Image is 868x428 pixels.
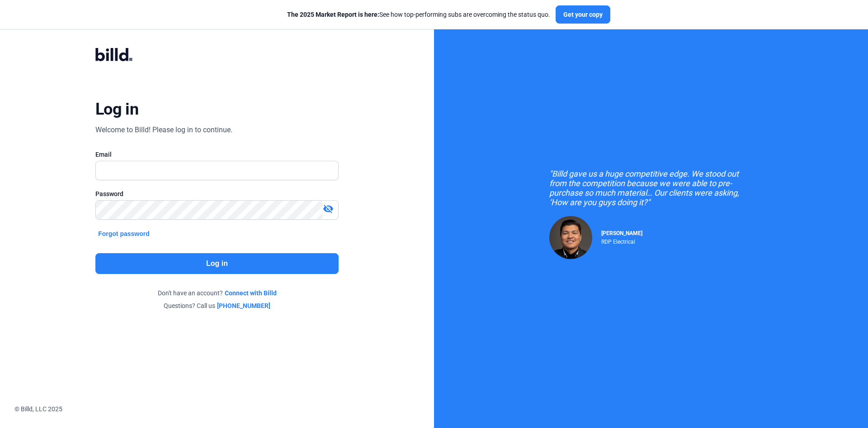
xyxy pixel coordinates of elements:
span: [PERSON_NAME] [601,230,642,236]
img: Raul Pacheco [549,216,592,259]
div: Welcome to Billd! Please log in to continue. [95,125,232,135]
a: Connect with Billd [225,289,277,298]
div: Don't have an account? [95,289,339,298]
button: Forgot password [95,229,152,239]
div: "Billd gave us a huge competitive edge. We stood out from the competition because we were able to... [549,169,753,207]
div: See how top-performing subs are overcoming the status quo. [287,10,550,19]
div: RDP Electrical [601,236,642,245]
div: Questions? Call us [95,301,339,310]
button: Log in [95,253,339,274]
button: Get your copy [556,5,610,24]
span: The 2025 Market Report is here: [287,11,379,18]
div: Password [95,189,339,198]
div: Log in [95,99,138,119]
div: Email [95,150,339,159]
mat-icon: visibility_off [323,203,334,214]
a: [PHONE_NUMBER] [217,301,270,310]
